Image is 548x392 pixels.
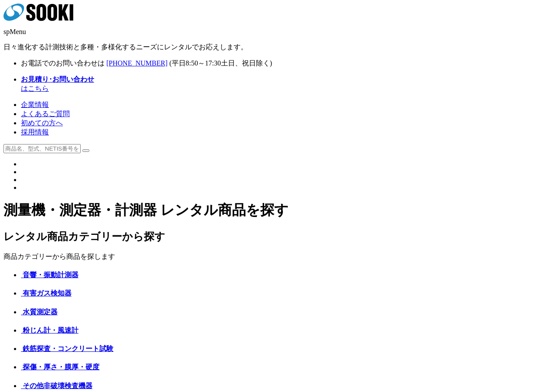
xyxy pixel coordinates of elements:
[21,119,63,127] a: 初めての方へ
[21,76,94,83] strong: お見積り･お問い合わせ
[23,289,71,297] span: 有害ガス検知器
[3,28,26,35] span: spMenu
[23,327,78,334] span: 粉じん計・風速計
[3,144,81,153] input: 商品名、型式、NETIS番号を入力してください
[106,59,167,67] a: [PHONE_NUMBER]
[23,345,113,352] span: 鉄筋探査・コンクリート試験
[21,363,99,371] a: 探傷・厚さ・膜厚・硬度
[23,382,92,389] span: その他非破壊検査機器
[21,271,78,279] a: 音響・振動計測器
[21,382,92,389] a: その他非破壊検査機器
[23,308,58,316] span: 水質測定器
[169,59,272,67] span: (平日 ～ 土日、祝日除く)
[3,230,545,244] h2: レンタル商品カテゴリーから探す
[3,201,545,220] h1: 測量機・測定器・計測器 レンタル商品を探す
[21,76,94,92] a: お見積り･お問い合わせはこちら
[21,76,94,92] span: はこちら
[21,308,58,316] a: 水質測定器
[21,59,105,67] span: お電話でのお問い合わせは
[21,128,49,136] a: 採用情報
[21,345,113,352] a: 鉄筋探査・コンクリート試験
[186,59,198,67] span: 8:50
[3,43,545,52] p: 日々進化する計測技術と多種・多様化するニーズにレンタルでお応えします。
[205,59,221,67] span: 17:30
[21,101,49,108] a: 企業情報
[21,110,70,117] a: よくあるご質問
[23,271,78,279] span: 音響・振動計測器
[3,252,545,261] p: 商品カテゴリーから商品を探します
[23,363,99,371] span: 探傷・厚さ・膜厚・硬度
[21,289,71,297] a: 有害ガス検知器
[21,327,78,334] a: 粉じん計・風速計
